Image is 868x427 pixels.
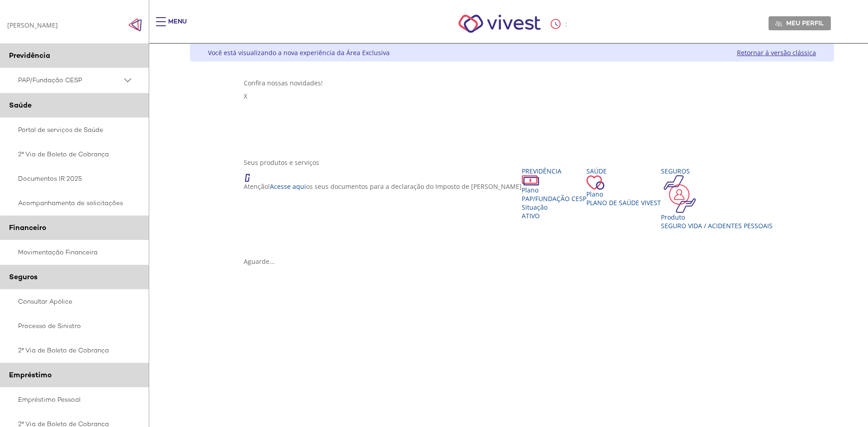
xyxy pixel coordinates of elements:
section: <span lang="en" dir="ltr">ProdutosCard</span> [244,158,781,266]
span: Saúde [9,100,32,110]
a: Previdência PlanoPAP/Fundação CESP SituaçãoAtivo [522,167,586,220]
section: <span lang="pt-BR" dir="ltr">Visualizador do Conteúdo da Web</span> 1 [244,79,781,149]
div: Previdência [522,167,586,175]
span: Ativo [522,211,540,220]
span: Click to close side navigation. [128,18,142,32]
span: PAP/Fundação CESP [18,75,122,86]
div: [PERSON_NAME] [7,21,58,29]
div: : [551,19,569,29]
span: Seguros [9,272,38,282]
p: Atenção! os seus documentos para a declaração do Imposto de [PERSON_NAME] [244,182,522,191]
div: Plano [522,186,586,194]
img: ico_seguros.png [661,175,698,213]
div: Você está visualizando a nova experiência da Área Exclusiva [208,48,390,57]
img: Vivest [448,5,551,43]
a: Acesse aqui [270,182,306,191]
div: Seguro Vida / Acidentes Pessoais [661,221,773,230]
div: Situação [522,203,586,211]
div: Confira nossas novidades! [244,79,781,87]
div: Produto [661,213,773,221]
a: Saúde PlanoPlano de Saúde VIVEST [586,167,661,207]
img: ico_atencao.png [244,167,259,182]
div: Aguarde... [244,257,781,266]
div: Plano [586,190,661,198]
span: Meu perfil [786,19,824,27]
a: Retornar à versão clássica [737,48,816,57]
a: Meu perfil [769,16,831,30]
span: X [244,92,247,100]
div: Seguros [661,167,773,175]
img: Meu perfil [775,20,782,27]
div: Seus produtos e serviços [244,158,781,167]
div: Menu [168,17,187,35]
img: ico_dinheiro.png [522,175,539,186]
img: ico_coracao.png [586,175,604,190]
img: Fechar menu [128,18,142,32]
span: Previdência [9,51,50,60]
span: PAP/Fundação CESP [522,194,586,203]
a: Seguros Produto Seguro Vida / Acidentes Pessoais [661,167,773,230]
span: Plano de Saúde VIVEST [586,198,661,207]
div: Saúde [586,167,661,175]
span: Financeiro [9,223,46,232]
span: Empréstimo [9,370,52,380]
